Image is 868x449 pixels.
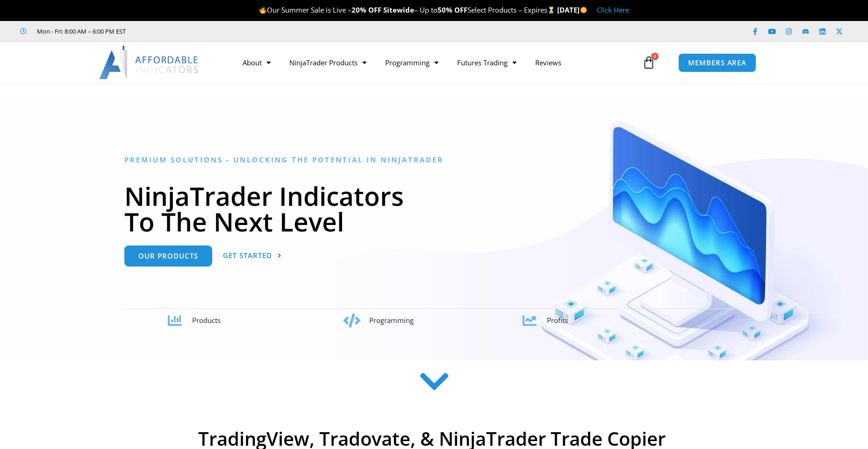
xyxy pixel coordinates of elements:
[597,5,629,14] a: Click Here
[99,46,200,79] img: LogoAI | Affordable Indicators – NinjaTrader
[35,26,126,37] span: Mon - Fri: 8:00 AM – 6:00 PM EST
[138,253,198,260] span: Our Products
[376,52,448,73] a: Programming
[233,52,280,73] a: About
[369,316,414,325] span: Programming
[233,52,640,73] nav: Menu
[124,183,744,234] h1: NinjaTrader Indicators To The Next Level
[526,52,571,73] a: Reviews
[259,5,557,14] span: Our Summer Sale is Live – – Up to Select Products – Expires
[383,5,414,14] strong: Sitewide
[124,155,744,164] h6: Premium Solutions - Unlocking the Potential in NinjaTrader
[139,27,279,36] iframe: Customer reviews powered by Trustpilot
[678,53,756,72] a: MEMBERS AREA
[124,246,212,267] a: Our Products
[192,316,221,325] span: Products
[223,246,282,267] a: Get Started
[651,53,659,60] span: 0
[352,5,381,14] strong: 20% OFF
[548,7,555,14] img: ⌛
[547,316,568,325] span: Profits
[223,252,272,259] span: Get Started
[557,5,588,14] strong: [DATE]
[259,7,266,14] img: 🔥
[280,52,376,73] a: NinjaTrader Products
[448,52,526,73] a: Futures Trading
[438,5,467,14] strong: 50% OFF
[628,49,669,76] a: 0
[688,59,746,66] span: MEMBERS AREA
[580,7,587,14] img: 🌞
